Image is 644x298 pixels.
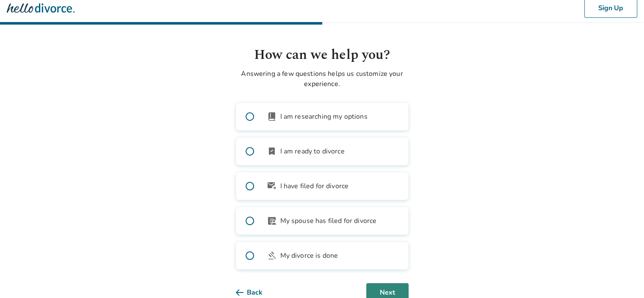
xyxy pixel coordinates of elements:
[602,257,644,298] iframe: Chat Widget
[280,146,345,156] span: I am ready to divorce
[267,251,277,261] span: gavel
[280,181,349,191] span: I have filed for divorce
[280,111,368,122] span: I am researching my options
[267,146,277,156] span: bookmark_check
[267,181,277,191] span: outgoing_mail
[280,251,338,261] span: My divorce is done
[236,69,409,89] p: Answering a few questions helps us customize your experience.
[267,111,277,122] span: book_2
[280,216,377,226] span: My spouse has filed for divorce
[236,45,409,65] h1: How can we help you?
[267,216,277,226] span: article_person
